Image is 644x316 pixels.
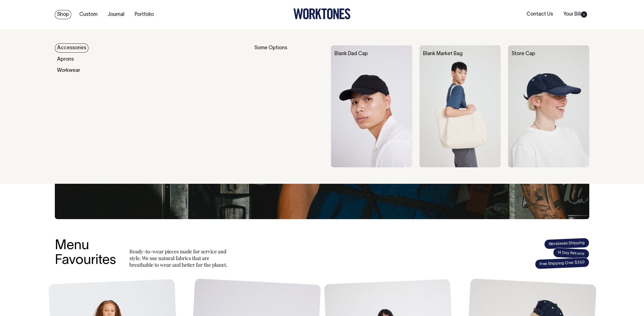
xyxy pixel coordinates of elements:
a: Blank Dad Cap [335,52,368,56]
a: Aprons [55,55,76,64]
a: Contact Us [524,10,555,19]
a: Journal [105,10,127,19]
p: Ready-to-wear pieces made for service and style. We use natural fabrics that are breathable to we... [129,248,230,268]
a: Workwear [55,66,82,75]
img: Store Cap [508,45,589,167]
div: Some Options [254,45,324,167]
a: Your Bill0 [561,10,589,19]
img: Blank Dad Cap [331,45,412,167]
span: 14 Day Returns [553,248,589,259]
a: Custom [77,10,100,19]
span: 0 [581,11,587,18]
a: Store Cap [512,52,535,56]
span: Free Shipping Over $350 [535,257,589,269]
a: Shop [55,10,71,19]
a: Blank Market Bag [423,52,463,56]
img: Blank Market Bag [419,45,501,167]
a: Accessories [55,43,89,53]
a: Portfolio [132,10,156,19]
span: Worldwide Shipping [544,237,589,249]
h3: Menu Favourites [55,239,116,268]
